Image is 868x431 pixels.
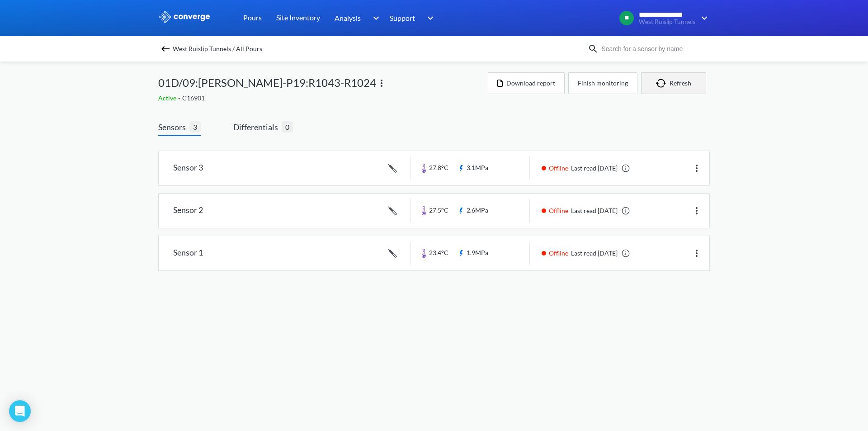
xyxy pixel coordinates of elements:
img: downArrow.svg [421,13,436,24]
span: Sensors [158,121,189,133]
img: downArrow.svg [367,13,382,24]
img: icon-refresh.svg [656,79,670,88]
span: - [178,94,182,102]
div: Open Intercom Messenger [9,400,31,422]
span: 01D/09:[PERSON_NAME]-P19:R1043-R1024 [158,74,376,91]
img: more.svg [376,78,387,89]
span: Support [390,12,415,24]
span: Analysis [335,12,361,24]
input: Search for a sensor by name [599,44,708,54]
img: icon-file.svg [497,80,503,87]
img: backspace.svg [160,43,171,54]
span: 0 [282,121,293,133]
img: more.svg [691,205,702,216]
img: more.svg [691,248,702,259]
span: Active [158,94,178,102]
span: West Ruislip Tunnels [639,19,695,25]
span: 3 [189,121,201,133]
img: logo_ewhite.svg [158,11,211,23]
img: more.svg [691,163,702,174]
span: Differentials [233,121,282,133]
button: Download report [488,72,565,94]
img: downArrow.svg [695,13,710,24]
button: Finish monitoring [568,72,637,94]
div: C16901 [158,93,488,103]
button: Refresh [641,72,706,94]
img: icon-search.svg [588,43,599,54]
span: West Ruislip Tunnels / All Pours [173,43,262,55]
